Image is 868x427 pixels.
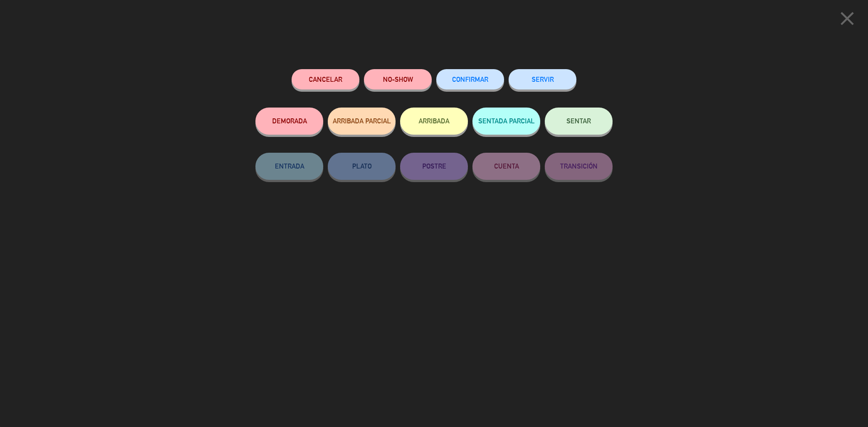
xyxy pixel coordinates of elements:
[472,108,540,135] button: SENTADA PARCIAL
[472,153,540,180] button: CUENTA
[364,69,432,89] button: NO-SHOW
[545,108,613,135] button: SENTAR
[255,153,323,180] button: ENTRADA
[292,69,359,89] button: Cancelar
[833,7,861,33] button: close
[836,7,859,30] i: close
[436,69,504,89] button: CONFIRMAR
[333,117,391,125] span: ARRIBADA PARCIAL
[328,153,396,180] button: PLATO
[566,117,591,125] span: SENTAR
[400,153,468,180] button: POSTRE
[255,108,323,135] button: DEMORADA
[509,69,576,89] button: SERVIR
[328,108,396,135] button: ARRIBADA PARCIAL
[400,108,468,135] button: ARRIBADA
[452,75,488,83] span: CONFIRMAR
[545,153,613,180] button: TRANSICIÓN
